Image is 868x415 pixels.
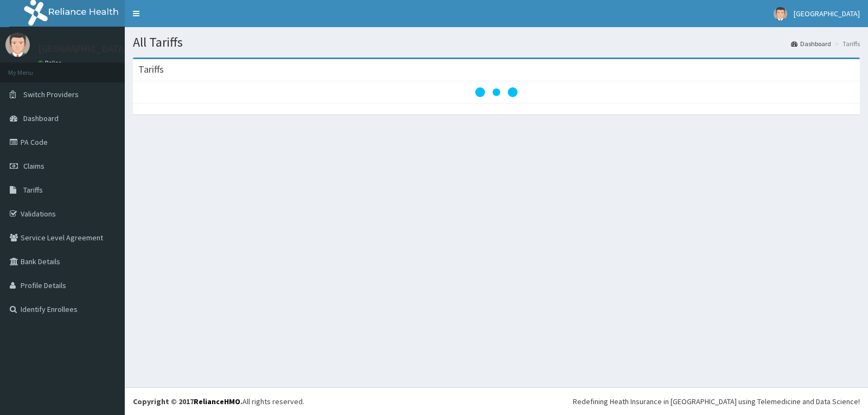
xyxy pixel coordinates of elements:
[475,71,518,114] svg: audio-loading
[791,39,831,48] a: Dashboard
[23,113,59,123] span: Dashboard
[794,9,860,18] span: [GEOGRAPHIC_DATA]
[5,33,30,57] img: User Image
[23,161,44,171] span: Claims
[38,59,64,67] a: Online
[125,387,868,415] footer: All rights reserved.
[133,397,242,406] strong: Copyright © 2017 .
[23,90,79,99] span: Switch Providers
[138,65,164,74] h3: Tariffs
[573,396,860,407] div: Redefining Heath Insurance in [GEOGRAPHIC_DATA] using Telemedicine and Data Science!
[38,44,127,54] p: [GEOGRAPHIC_DATA]
[133,35,860,49] h1: All Tariffs
[23,185,43,195] span: Tariffs
[832,39,860,48] li: Tariffs
[194,397,240,406] a: RelianceHMO
[774,7,787,21] img: User Image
